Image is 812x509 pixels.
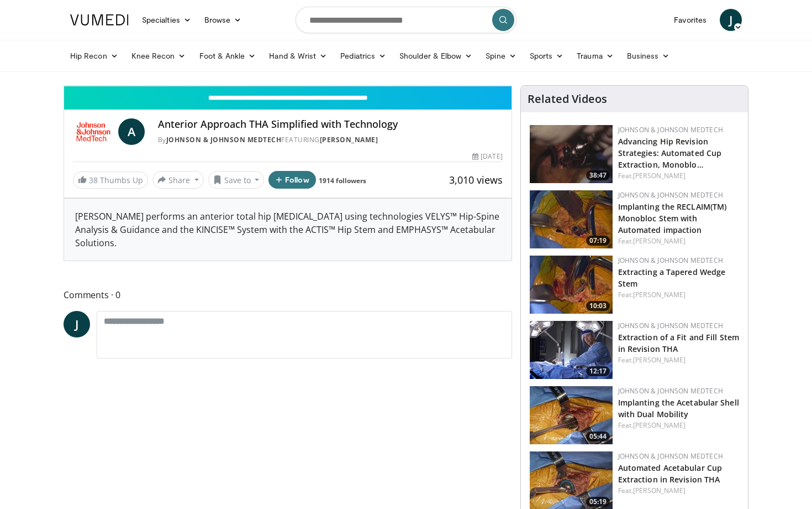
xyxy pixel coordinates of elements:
div: Feat. [618,486,739,496]
div: [PERSON_NAME] performs an anterior total hip [MEDICAL_DATA] using technologies VELYS™ Hip-Spine A... [64,199,512,261]
a: Browse [198,9,249,31]
a: [PERSON_NAME] [320,135,378,144]
a: Hand & Wrist [262,45,334,67]
a: 38 Thumbs Up [73,172,148,189]
a: Business [620,45,677,67]
a: Advancing Hip Revision Strategies: Automated Cup Extraction, Monoblo… [618,136,722,170]
img: ffc33e66-92ed-4f11-95c4-0a160745ec3c.150x105_q85_crop-smart_upscale.jpg [530,190,613,248]
a: Johnson & Johnson MedTech [618,386,723,396]
img: Johnson & Johnson MedTech [73,118,114,145]
img: 9f1a5b5d-2ba5-4c40-8e0c-30b4b8951080.150x105_q85_crop-smart_upscale.jpg [530,125,613,183]
a: [PERSON_NAME] [633,355,686,365]
h4: Anterior Approach THA Simplified with Technology [158,118,503,131]
a: Favorites [667,9,713,31]
button: Save to [208,171,265,189]
div: By FEATURING [158,135,503,145]
a: Extracting a Tapered Wedge Stem [618,267,726,289]
input: Search topics, interventions [296,7,516,33]
div: [DATE] [472,152,502,162]
a: 38:47 [530,125,613,183]
a: Implanting the Acetabular Shell with Dual Mobility [618,397,739,419]
a: 07:19 [530,190,613,248]
a: 10:03 [530,256,613,314]
h4: Related Videos [528,92,607,106]
a: Johnson & Johnson MedTech [618,190,723,200]
button: Follow [268,171,316,189]
div: Feat. [618,171,739,181]
div: Feat. [618,420,739,430]
img: 82aed312-2a25-4631-ae62-904ce62d2708.150x105_q85_crop-smart_upscale.jpg [530,321,613,379]
a: [PERSON_NAME] [633,236,686,246]
img: 0b84e8e2-d493-4aee-915d-8b4f424ca292.150x105_q85_crop-smart_upscale.jpg [530,256,613,314]
a: Johnson & Johnson MedTech [618,125,723,134]
span: Comments 0 [64,288,512,302]
a: Johnson & Johnson MedTech [618,256,723,265]
a: [PERSON_NAME] [633,171,686,180]
a: Extraction of a Fit and Fill Stem in Revision THA [618,332,739,354]
button: Share [152,171,204,189]
a: Shoulder & Elbow [393,45,479,67]
video-js: Video Player [64,86,512,86]
a: [PERSON_NAME] [633,290,686,299]
a: Specialties [135,9,198,31]
span: 38:47 [586,170,610,180]
span: 10:03 [586,301,610,311]
a: A [118,118,145,145]
a: Johnson & Johnson MedTech [618,451,723,461]
a: 1914 followers [319,176,366,185]
a: [PERSON_NAME] [633,420,686,430]
img: VuMedi Logo [70,14,129,25]
span: 05:19 [586,497,610,507]
a: 12:17 [530,321,613,379]
a: 05:44 [530,386,613,444]
span: 05:44 [586,432,610,442]
span: 12:17 [586,366,610,376]
a: Sports [523,45,571,67]
a: Pediatrics [334,45,393,67]
a: J [64,311,90,337]
span: 3,010 views [449,173,503,186]
img: 9c1ab193-c641-4637-bd4d-10334871fca9.150x105_q85_crop-smart_upscale.jpg [530,386,613,444]
a: Knee Recon [125,45,193,67]
a: [PERSON_NAME] [633,486,686,495]
a: Hip Recon [64,45,125,67]
a: Automated Acetabular Cup Extraction in Revision THA [618,463,722,485]
span: 07:19 [586,236,610,246]
div: Feat. [618,236,739,246]
a: Spine [479,45,523,67]
div: Feat. [618,290,739,300]
a: Johnson & Johnson MedTech [166,135,282,144]
a: J [720,9,742,31]
a: Johnson & Johnson MedTech [618,321,723,330]
a: Foot & Ankle [193,45,263,67]
a: Trauma [570,45,620,67]
div: Feat. [618,355,739,365]
a: Implanting the RECLAIM(TM) Monobloc Stem with Automated impaction [618,201,727,235]
span: 38 [89,175,98,185]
